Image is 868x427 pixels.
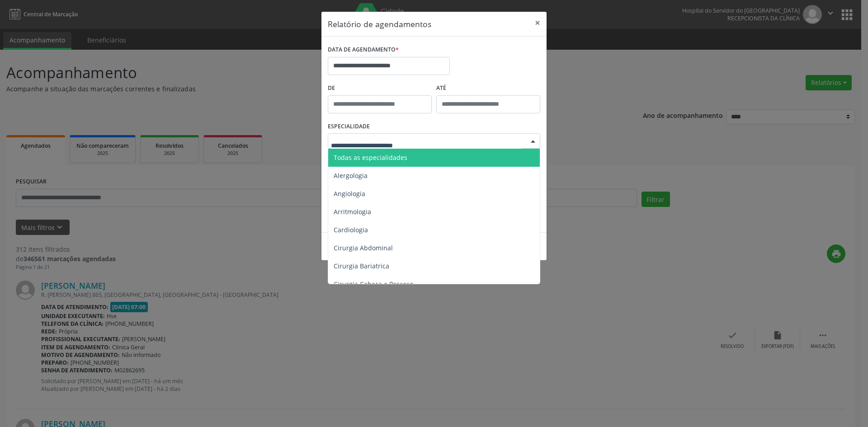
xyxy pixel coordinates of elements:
[528,12,547,34] button: Close
[328,120,370,134] label: ESPECIALIDADE
[328,18,431,30] h5: Relatório de agendamentos
[328,43,399,57] label: DATA DE AGENDAMENTO
[334,153,407,162] span: Todas as especialidades
[334,189,365,198] span: Angiologia
[334,262,389,270] span: Cirurgia Bariatrica
[436,81,540,95] label: ATÉ
[334,225,368,234] span: Cardiologia
[334,280,413,288] span: Cirurgia Cabeça e Pescoço
[334,244,393,252] span: Cirurgia Abdominal
[334,171,368,180] span: Alergologia
[334,207,371,216] span: Arritmologia
[328,81,432,95] label: De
